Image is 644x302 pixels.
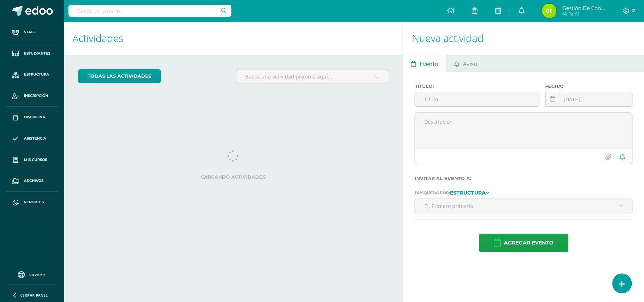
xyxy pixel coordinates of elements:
span: Estructura [24,72,49,77]
input: Busca un usuario... [68,5,231,17]
input: Título [415,92,539,106]
span: Gestión de Convivencia [562,4,605,12]
a: Estructura [6,64,58,86]
span: Mi Perfil [562,11,605,17]
span: Búsqueda por: [414,190,450,195]
span: Inscripción [24,93,48,99]
span: Archivos [24,178,43,184]
h1: Actividades [72,22,394,55]
a: Aviso [447,55,485,72]
label: Título: [414,84,539,89]
span: Cerrar panel [20,293,48,298]
a: todas las Actividades [78,69,161,83]
input: Ej. Primero primaria [415,199,632,213]
a: Estudiantes [6,43,58,64]
input: Busca una actividad próxima aquí... [236,69,388,84]
a: Mis cursos [6,149,58,171]
a: Archivos [6,170,58,192]
a: Evento [403,55,446,72]
a: Asistencia [6,128,58,149]
a: Disciplina [6,107,58,128]
span: Estudiantes [24,51,50,56]
label: Invitar al evento a: [414,176,632,181]
img: c4fdb2b3b5c0576fe729d7be1ce23d7b.png [542,4,556,18]
h1: Nueva actividad [412,22,635,55]
span: Disciplina [24,114,45,120]
span: Evento [420,55,438,73]
span: Reportes [24,199,44,205]
a: Estructura [450,190,489,195]
label: Fecha: [545,84,632,89]
span: Agregar evento [504,234,553,252]
span: Aviso [463,55,477,73]
a: Staff [6,22,58,43]
a: Soporte [9,269,55,279]
span: Asistencia [24,136,46,141]
strong: Estructura [450,190,485,196]
span: Soporte [29,272,46,277]
label: Cargando actividades [78,174,388,180]
span: Staff [24,29,35,35]
button: Agregar evento [479,234,568,252]
a: Inscripción [6,85,58,107]
input: Fecha de entrega [546,92,632,106]
a: Reportes [6,192,58,213]
span: Mis cursos [24,157,47,163]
